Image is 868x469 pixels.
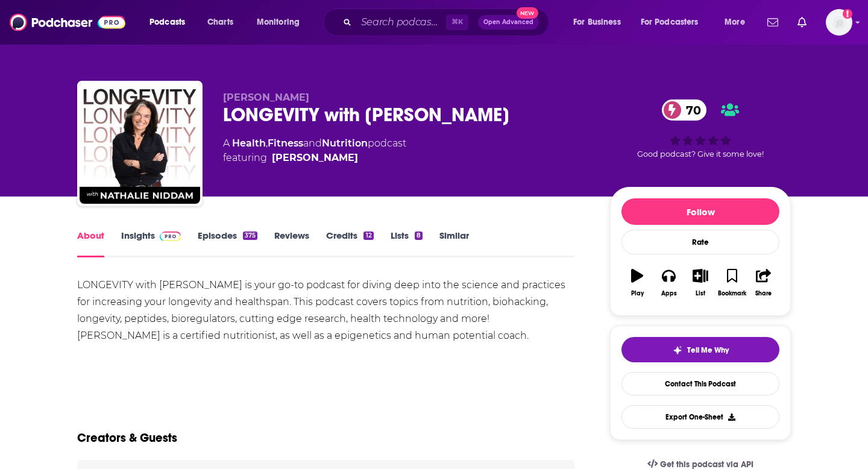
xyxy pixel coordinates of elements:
a: Show notifications dropdown [763,12,783,33]
span: ⌘ K [446,14,468,30]
a: Episodes375 [198,230,257,257]
a: InsightsPodchaser Pro [121,230,181,257]
button: Open AdvancedNew [478,15,539,30]
div: Bookmark [718,290,746,297]
button: open menu [633,13,716,32]
a: 70 [662,99,707,121]
button: open menu [565,13,636,32]
a: Reviews [274,230,309,257]
span: Good podcast? Give it some love! [637,150,764,159]
button: tell me why sparkleTell Me Why [621,337,779,362]
div: Share [755,290,772,297]
a: Lists8 [391,230,423,257]
div: Play [631,290,644,297]
img: User Profile [826,9,852,36]
input: Search podcasts, credits, & more... [356,13,446,32]
div: List [696,290,705,297]
span: and [303,137,322,149]
button: Play [621,261,653,304]
button: Apps [653,261,684,304]
span: Open Advanced [483,19,533,25]
button: Follow [621,198,779,225]
a: Charts [200,13,241,32]
span: Monitoring [257,14,300,31]
svg: Add a profile image [843,9,852,19]
span: [PERSON_NAME] [223,92,309,103]
div: Search podcasts, credits, & more... [335,8,561,36]
button: Export One-Sheet [621,405,779,429]
div: Apps [661,290,677,297]
button: List [685,261,716,304]
a: Nutrition [322,137,368,149]
div: A podcast [223,136,406,165]
div: 12 [363,231,373,240]
div: 70Good podcast? Give it some love! [610,92,791,166]
span: More [725,14,745,31]
a: Contact This Podcast [621,372,779,395]
button: open menu [141,13,201,32]
img: LONGEVITY with Nathalie Niddam [80,83,200,204]
span: Charts [207,14,233,31]
span: Tell Me Why [687,345,729,355]
div: LONGEVITY with [PERSON_NAME] is your go-to podcast for diving deep into the science and practices... [77,277,574,344]
img: Podchaser Pro [160,231,181,241]
span: , [266,137,268,149]
span: 70 [674,99,707,121]
button: Share [748,261,779,304]
span: featuring [223,151,406,165]
a: [PERSON_NAME] [272,151,358,165]
button: Bookmark [716,261,747,304]
button: Show profile menu [826,9,852,36]
div: 8 [415,231,423,240]
button: open menu [716,13,760,32]
a: Show notifications dropdown [793,12,811,33]
span: For Podcasters [641,14,699,31]
span: Podcasts [149,14,185,31]
span: New [517,7,538,19]
a: About [77,230,104,257]
button: open menu [248,13,315,32]
div: 375 [243,231,257,240]
a: Similar [439,230,469,257]
a: Health [232,137,266,149]
div: Rate [621,230,779,254]
span: For Business [573,14,621,31]
h2: Creators & Guests [77,430,177,445]
img: tell me why sparkle [673,345,682,355]
img: Podchaser - Follow, Share and Rate Podcasts [10,11,125,34]
a: Fitness [268,137,303,149]
a: Credits12 [326,230,373,257]
span: Logged in as high10media [826,9,852,36]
